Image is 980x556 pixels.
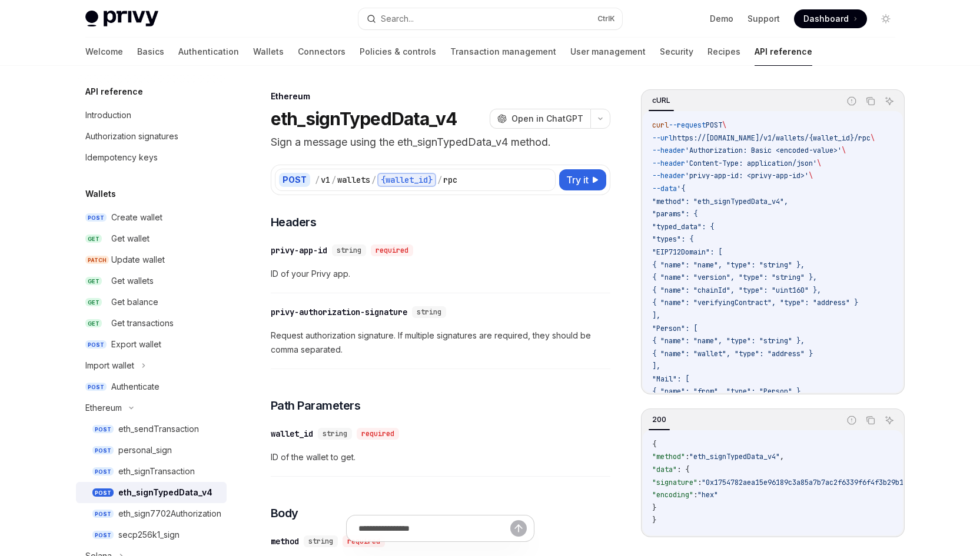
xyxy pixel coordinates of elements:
span: "Person": [ [652,324,697,333]
a: User management [570,38,646,66]
div: required [357,428,399,440]
a: POSTeth_signTypedData_v4 [76,482,227,503]
div: eth_sendTransaction [118,422,199,436]
div: Get transactions [111,316,174,330]
span: --url [652,133,673,143]
span: "types": { [652,235,693,244]
button: Ask AI [882,413,897,428]
div: Update wallet [111,253,165,267]
a: POSTsecp256k1_sign [76,524,227,545]
a: Policies & controls [360,38,436,66]
span: Request authorization signature. If multiple signatures are required, they should be comma separa... [271,329,610,357]
div: cURL [649,93,674,108]
span: \ [722,120,726,130]
span: Body [271,505,298,521]
div: Search... [381,12,414,26]
span: Try it [566,173,589,187]
a: Support [748,13,780,25]
div: required [371,244,413,256]
span: "method": "eth_signTypedData_v4", [652,197,788,206]
span: string [323,429,347,438]
span: : [685,452,689,461]
div: {wallet_id} [377,173,436,187]
a: POSTExport wallet [76,334,227,355]
div: Get wallet [111,232,150,246]
div: / [371,174,376,186]
a: GETGet wallets [76,270,227,292]
span: { "name": "version", "type": "string" }, [652,273,817,282]
button: Ask AI [882,93,897,109]
span: POST [706,120,722,130]
div: secp256k1_sign [118,528,180,542]
a: Welcome [85,38,123,66]
span: POST [92,446,114,455]
span: "params": { [652,209,697,219]
span: string [337,246,361,255]
a: Recipes [707,38,740,66]
div: privy-authorization-signature [271,306,407,318]
span: "EIP712Domain": [ [652,247,722,257]
span: "data" [652,465,677,474]
div: Ethereum [85,401,122,415]
div: eth_signTransaction [118,464,195,478]
span: POST [85,340,107,349]
div: privy-app-id [271,244,327,256]
span: : [697,478,702,487]
span: ], [652,311,660,320]
div: wallet_id [271,428,313,440]
span: GET [85,319,102,328]
a: PATCHUpdate wallet [76,249,227,270]
span: \ [842,146,846,155]
h5: Wallets [85,187,116,201]
span: "Mail": [ [652,374,689,384]
a: GETGet transactions [76,313,227,334]
a: Connectors [298,38,346,66]
div: Create wallet [111,210,162,225]
button: Search...CtrlK [358,8,622,29]
span: '{ [677,184,685,193]
span: : [693,490,697,500]
span: \ [809,171,813,180]
a: POSTpersonal_sign [76,440,227,461]
span: GET [85,277,102,286]
button: Send message [510,520,527,537]
span: { "name": "chainId", "type": "uint160" }, [652,286,821,295]
div: wallets [337,174,370,186]
div: Import wallet [85,359,134,373]
div: Authorization signatures [85,129,178,143]
div: / [315,174,320,186]
button: Copy the contents from the code block [863,413,878,428]
p: Sign a message using the eth_signTypedData_v4 method. [271,134,610,150]
span: Path Parameters [271,397,361,414]
a: POSTCreate wallet [76,207,227,228]
div: / [437,174,442,186]
span: { "name": "verifyingContract", "type": "address" } [652,298,858,307]
div: personal_sign [118,443,172,457]
button: Copy the contents from the code block [863,93,878,109]
span: PATCH [85,256,109,264]
span: https://[DOMAIN_NAME]/v1/wallets/{wallet_id}/rpc [673,133,871,143]
div: eth_signTypedData_v4 [118,485,212,500]
a: GETGet wallet [76,228,227,249]
div: Get balance [111,295,158,309]
a: API reference [755,38,812,66]
span: "hex" [697,490,718,500]
span: ID of the wallet to get. [271,450,610,464]
button: Open in ChatGPT [490,109,590,129]
div: 200 [649,413,670,427]
a: Idempotency keys [76,147,227,168]
span: POST [92,425,114,434]
a: Demo [710,13,733,25]
span: 'Authorization: Basic <encoded-value>' [685,146,842,155]
span: \ [871,133,875,143]
a: Authorization signatures [76,126,227,147]
span: POST [85,213,107,222]
span: GET [85,298,102,307]
span: { "name": "from", "type": "Person" }, [652,387,805,396]
span: } [652,503,656,513]
span: POST [85,383,107,391]
button: Try it [559,169,606,190]
span: POST [92,531,114,540]
button: Toggle dark mode [876,9,895,28]
span: 'Content-Type: application/json' [685,159,817,168]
